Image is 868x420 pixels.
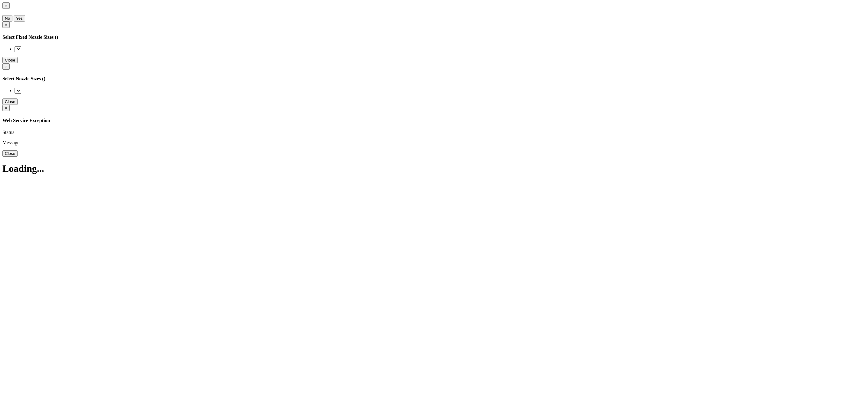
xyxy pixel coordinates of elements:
[2,2,10,9] button: Close
[2,140,19,145] label: Message
[5,64,7,69] span: ×
[2,118,866,123] h4: Web Service Exception
[2,76,866,82] h4: Select Nozzle Sizes ( )
[2,150,18,157] button: Close
[2,163,866,174] h1: Loading...
[2,57,18,63] button: Close
[2,105,10,111] button: Close
[2,130,14,135] label: Status
[2,15,12,22] button: No
[2,98,18,105] button: Close
[2,22,10,28] button: Close
[2,63,10,70] button: Close
[5,106,7,110] span: ×
[2,35,866,40] h4: Select Fixed Nozzle Sizes ( )
[14,15,25,22] button: Yes
[5,3,7,8] span: ×
[5,22,7,27] span: ×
